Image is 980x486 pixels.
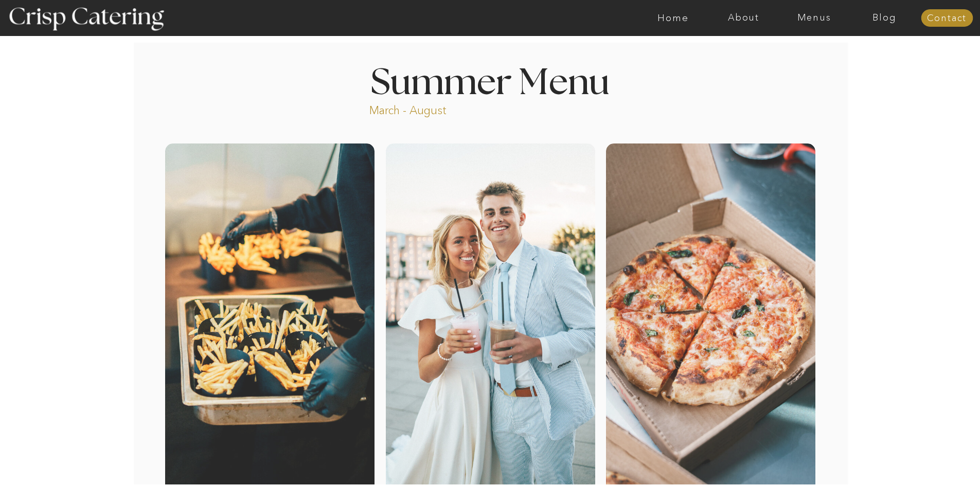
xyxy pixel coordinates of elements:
a: Menus [779,13,849,23]
a: Contact [921,13,973,24]
p: March - August [369,103,511,115]
a: Home [638,13,708,23]
a: Blog [849,13,920,23]
a: About [708,13,779,23]
h1: Summer Menu [347,65,633,96]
